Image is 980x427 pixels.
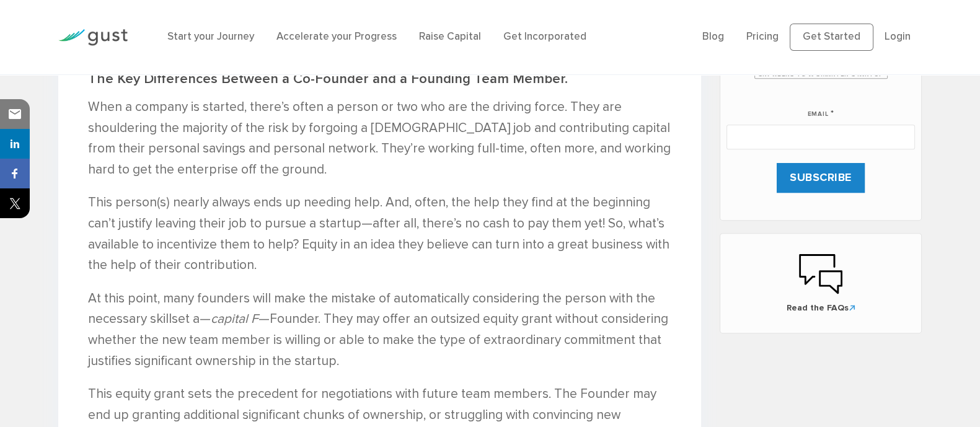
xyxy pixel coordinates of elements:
span: Read the FAQs [733,302,909,314]
strong: The Key Differences Between a Co-Founder and a Founding Team Member. [88,71,568,87]
a: Accelerate your Progress [276,30,397,43]
em: capital F [211,311,258,327]
a: Blog [702,30,724,43]
input: SUBSCRIBE [777,163,865,193]
a: Get Started [790,24,873,51]
p: This person(s) nearly always ends up needing help. And, often, the help they find at the beginnin... [88,192,671,275]
a: Pricing [746,30,779,43]
p: At this point, many founders will make the mistake of automatically considering the person with t... [88,288,671,371]
a: Start your Journey [167,30,254,43]
a: Read the FAQs [733,252,909,314]
a: Login [885,30,911,43]
a: Raise Capital [419,30,481,43]
img: Gust Logo [58,29,128,46]
label: Email [808,95,834,120]
a: Get Incorporated [503,30,586,43]
p: When a company is started, there’s often a person or two who are the driving force. They are shou... [88,97,671,180]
